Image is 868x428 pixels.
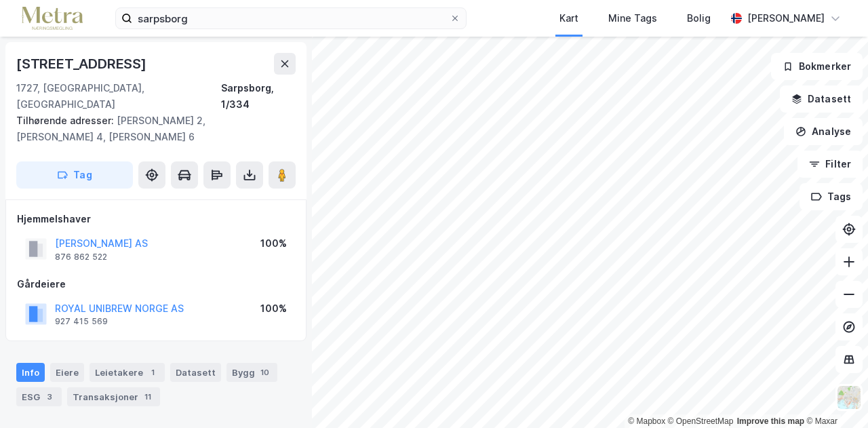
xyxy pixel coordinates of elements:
div: 10 [258,366,272,379]
a: OpenStreetMap [668,416,734,426]
div: Eiere [50,363,84,382]
span: Tilhørende adresser: [16,115,117,126]
div: Leietakere [90,363,165,382]
input: Søk på adresse, matrikkel, gårdeiere, leietakere eller personer [132,8,450,28]
div: 100% [260,235,287,252]
div: Kontrollprogram for chat [800,363,868,428]
button: Filter [797,151,863,178]
img: metra-logo.256734c3b2bbffee19d4.png [22,7,83,31]
div: Info [16,363,45,382]
button: Datasett [780,85,863,113]
div: [STREET_ADDRESS] [16,53,149,75]
button: Tag [16,161,133,189]
div: Bolig [687,10,711,26]
div: Kart [559,10,578,26]
div: Mine Tags [608,10,657,26]
div: Hjemmelshaver [17,211,295,227]
div: Bygg [226,363,277,382]
div: 927 415 569 [55,316,108,327]
a: Mapbox [628,416,665,426]
div: 1 [146,366,159,379]
button: Bokmerker [771,53,863,80]
div: [PERSON_NAME] [747,10,825,26]
div: 1727, [GEOGRAPHIC_DATA], [GEOGRAPHIC_DATA] [16,80,221,113]
button: Analyse [784,118,863,145]
a: Improve this map [737,416,804,426]
div: 876 862 522 [55,252,107,262]
div: Sarpsborg, 1/334 [221,80,296,113]
div: 3 [43,390,56,404]
iframe: Chat Widget [800,363,868,428]
div: ESG [16,387,62,406]
button: Tags [800,183,863,210]
div: 11 [141,390,155,404]
div: 100% [260,300,287,317]
div: Gårdeiere [17,276,295,292]
div: Datasett [170,363,221,382]
div: Transaksjoner [67,387,160,406]
div: [PERSON_NAME] 2, [PERSON_NAME] 4, [PERSON_NAME] 6 [16,113,285,145]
